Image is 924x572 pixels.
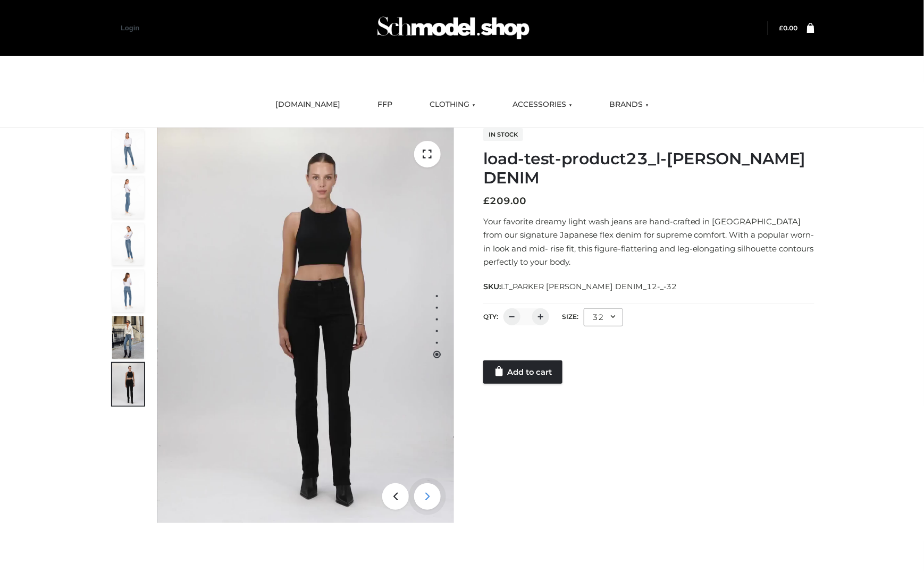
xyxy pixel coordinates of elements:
span: £ [483,195,490,207]
img: 2001KLX-Ava-skinny-cove-3-scaled_eb6bf915-b6b9-448f-8c6c-8cabb27fd4b2.jpg [112,223,144,265]
span: LT_PARKER [PERSON_NAME] DENIM_12-_-32 [501,282,677,291]
h1: load-test-product23_l-[PERSON_NAME] DENIM [483,149,814,188]
span: £ [779,24,784,32]
div: 32 [584,308,623,326]
a: FFP [369,93,400,116]
img: 2001KLX-Ava-skinny-cove-1-scaled_9b141654-9513-48e5-b76c-3dc7db129200.jpg [112,129,144,172]
img: 2001KLX-Ava-skinny-cove-4-scaled_4636a833-082b-4702-abec-fd5bf279c4fc.jpg [112,176,144,218]
a: BRANDS [601,93,657,116]
bdi: 209.00 [483,195,526,207]
bdi: 0.00 [779,24,798,32]
span: In stock [483,128,523,141]
img: Bowery-Skinny_Cove-1.jpg [112,316,144,359]
span: SKU: [483,280,678,293]
a: Add to cart [483,360,562,384]
label: QTY: [483,313,498,321]
a: Login [121,24,139,32]
p: Your favorite dreamy light wash jeans are hand-crafted in [GEOGRAPHIC_DATA] from our signature Ja... [483,215,814,269]
label: Size: [562,313,578,321]
a: CLOTHING [422,93,483,116]
a: £0.00 [779,24,798,32]
img: Schmodel Admin 964 [374,7,533,49]
img: 49df5f96394c49d8b5cbdcda3511328a.HD-1080p-2.5Mbps-49301101_thumbnail.jpg [112,363,144,406]
a: ACCESSORIES [505,93,580,116]
img: 2001KLX-Ava-skinny-cove-2-scaled_32c0e67e-5e94-449c-a916-4c02a8c03427.jpg [112,270,144,312]
a: [DOMAIN_NAME] [267,93,348,116]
